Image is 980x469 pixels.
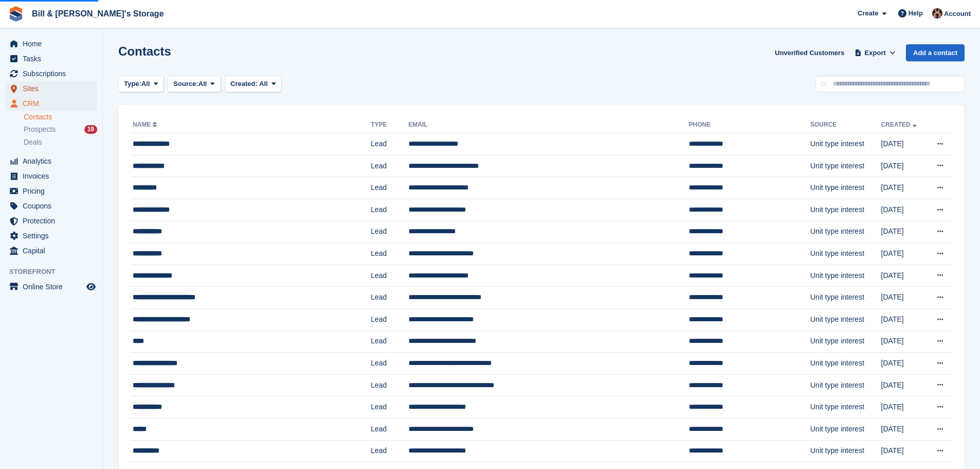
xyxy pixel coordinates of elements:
[24,137,97,148] a: Deals
[23,169,84,183] span: Invoices
[371,155,408,177] td: Lead
[8,6,24,22] img: stora-icon-8386f47178a22dfd0bd8f6a31ec36ba5ce8667c1dd55bd0f319d3a0aa187defe.svg
[28,5,168,22] a: Bill & [PERSON_NAME]'s Storage
[881,396,926,419] td: [DATE]
[23,199,84,213] span: Coupons
[371,199,408,221] td: Lead
[771,44,848,61] a: Unverified Customers
[5,66,97,81] a: menu
[810,287,881,309] td: Unit type interest
[371,396,408,419] td: Lead
[23,154,84,168] span: Analytics
[881,287,926,309] td: [DATE]
[865,48,886,58] span: Export
[932,8,942,19] img: Jack Bottesch
[371,353,408,375] td: Lead
[810,177,881,199] td: Unit type interest
[5,214,97,228] a: menu
[810,418,881,440] td: Unit type interest
[881,221,926,243] td: [DATE]
[168,76,221,93] button: Source: All
[5,51,97,66] a: menu
[852,44,898,61] button: Export
[881,418,926,440] td: [DATE]
[23,214,84,228] span: Protection
[85,281,97,293] a: Preview store
[133,121,159,128] a: Name
[84,125,97,134] div: 19
[810,117,881,133] th: Source
[5,154,97,168] a: menu
[881,243,926,265] td: [DATE]
[124,79,141,89] span: Type:
[5,37,97,51] a: menu
[810,331,881,353] td: Unit type interest
[23,51,84,66] span: Tasks
[23,244,84,258] span: Capital
[371,265,408,287] td: Lead
[24,124,97,135] a: Prospects 19
[5,81,97,96] a: menu
[173,79,198,89] span: Source:
[371,331,408,353] td: Lead
[810,221,881,243] td: Unit type interest
[810,308,881,331] td: Unit type interest
[141,79,150,89] span: All
[881,199,926,221] td: [DATE]
[906,44,965,61] a: Add a contact
[23,81,84,96] span: Sites
[24,125,56,134] span: Prospects
[23,66,84,81] span: Subscriptions
[230,80,258,88] span: Created:
[23,37,84,51] span: Home
[858,8,878,19] span: Create
[5,96,97,111] a: menu
[9,267,102,277] span: Storefront
[810,374,881,396] td: Unit type interest
[371,177,408,199] td: Lead
[881,440,926,462] td: [DATE]
[881,308,926,331] td: [DATE]
[810,396,881,419] td: Unit type interest
[881,374,926,396] td: [DATE]
[881,353,926,375] td: [DATE]
[881,177,926,199] td: [DATE]
[908,8,923,19] span: Help
[118,76,164,93] button: Type: All
[371,287,408,309] td: Lead
[408,117,689,133] th: Email
[118,44,171,58] h1: Contacts
[23,96,84,111] span: CRM
[371,374,408,396] td: Lead
[259,80,268,88] span: All
[371,243,408,265] td: Lead
[225,76,281,93] button: Created: All
[24,137,42,147] span: Deals
[371,308,408,331] td: Lead
[371,418,408,440] td: Lead
[689,117,810,133] th: Phone
[810,440,881,462] td: Unit type interest
[5,280,97,294] a: menu
[23,280,84,294] span: Online Store
[881,331,926,353] td: [DATE]
[371,221,408,243] td: Lead
[944,9,971,19] span: Account
[371,133,408,155] td: Lead
[5,169,97,183] a: menu
[24,112,97,122] a: Contacts
[881,155,926,177] td: [DATE]
[371,440,408,462] td: Lead
[810,265,881,287] td: Unit type interest
[5,199,97,213] a: menu
[881,265,926,287] td: [DATE]
[810,155,881,177] td: Unit type interest
[881,121,919,128] a: Created
[5,244,97,258] a: menu
[23,229,84,243] span: Settings
[5,229,97,243] a: menu
[23,184,84,198] span: Pricing
[810,353,881,375] td: Unit type interest
[371,117,408,133] th: Type
[199,79,207,89] span: All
